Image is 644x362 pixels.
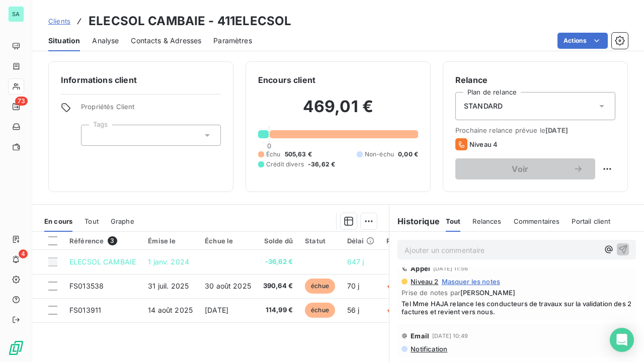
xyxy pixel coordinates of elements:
div: Solde dû [263,237,293,245]
h2: 469,01 € [258,97,418,127]
div: Échue le [205,237,251,245]
span: échue [305,303,335,318]
span: ELECSOL CAMBAIE [69,257,136,266]
span: 73 [15,97,28,106]
span: 31 juil. 2025 [148,282,189,290]
span: Clients [48,17,70,25]
span: 56 j [347,306,360,314]
span: 505,63 € [285,150,312,159]
span: échue [305,279,335,294]
span: Situation [48,36,80,46]
span: Masquer les notes [442,278,501,286]
span: +26 j [386,306,404,314]
span: 3 [108,236,117,245]
input: Ajouter une valeur [90,131,98,140]
span: Contacts & Adresses [131,36,201,46]
span: [DATE] 11:56 [433,265,468,271]
span: Notification [410,345,447,353]
span: 30 août 2025 [205,282,251,290]
span: Voir [467,165,573,173]
span: +40 j [386,282,404,290]
h6: Relance [455,74,615,86]
span: Crédit divers [266,160,304,169]
div: Émise le [148,237,193,245]
span: [PERSON_NAME] [460,289,515,297]
span: Échu [266,150,281,159]
span: 4 [19,249,28,258]
div: Open Intercom Messenger [610,328,634,352]
span: -36,62 € [263,257,293,267]
h6: Encours client [258,74,315,86]
span: Tel Mme HAJA relance les conducteurs de travaux sur la validation des 2 factures et revient vers ... [401,300,632,316]
div: Statut [305,237,335,245]
span: FS013538 [69,282,104,290]
span: Paramètres [213,36,252,46]
span: STANDARD [464,101,503,111]
span: [DATE] [545,126,568,134]
span: 0 [267,142,271,150]
span: 1 janv. 2024 [148,257,189,266]
h6: Informations client [61,74,221,86]
div: Retard [386,237,419,245]
span: Prise de notes par [401,289,632,297]
span: 0,00 € [398,150,418,159]
button: Actions [557,33,608,49]
div: Référence [69,236,136,245]
span: 390,64 € [263,281,293,291]
span: FS013911 [69,306,101,314]
span: [DATE] [205,306,228,314]
span: Commentaires [514,217,560,225]
a: Clients [48,16,70,26]
span: Tout [85,217,99,225]
span: -36,62 € [308,160,335,169]
span: Appel [411,264,430,273]
h3: ELECSOL CAMBAIE - 411ELECSOL [89,12,291,30]
button: Voir [455,158,595,179]
span: [DATE] 10:49 [432,333,468,339]
span: 114,99 € [263,305,293,315]
span: Portail client [572,217,610,225]
img: Logo LeanPay [8,340,24,356]
span: Graphe [111,217,134,225]
span: Tout [446,217,461,225]
span: Non-échu [365,150,394,159]
span: Propriétés Client [81,103,221,117]
span: Niveau 2 [410,278,438,286]
span: Analyse [92,36,119,46]
span: Prochaine relance prévue le [455,126,615,134]
h6: Historique [389,215,440,227]
span: 14 août 2025 [148,306,193,314]
span: Niveau 4 [469,140,498,148]
span: Email [411,332,429,340]
span: 70 j [347,282,360,290]
span: Relances [472,217,501,225]
div: Délai [347,237,374,245]
div: SA [8,6,24,22]
span: 647 j [347,257,364,266]
span: En cours [44,217,72,225]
